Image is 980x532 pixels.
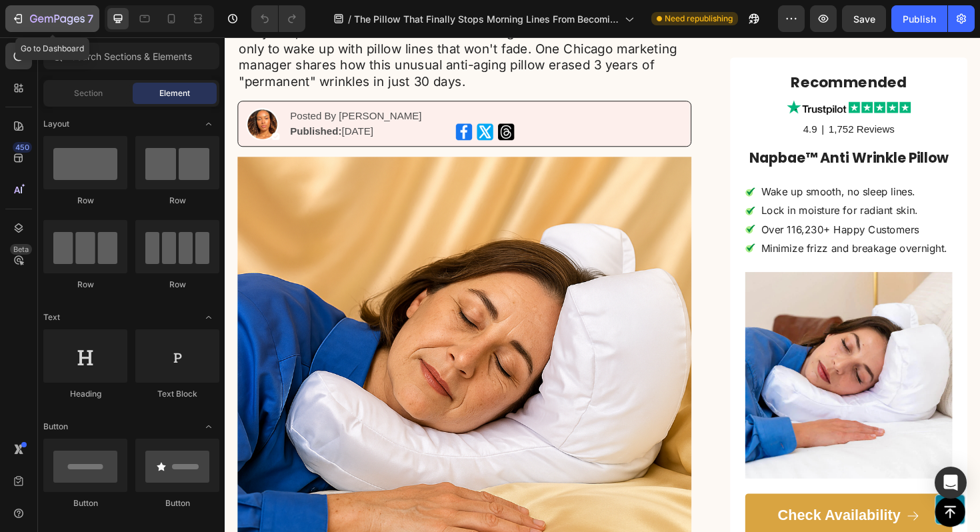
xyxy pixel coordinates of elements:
[13,142,32,153] div: 450
[903,12,936,26] div: Publish
[225,37,980,532] iframe: Design area
[10,244,32,255] div: Beta
[43,279,127,291] div: Row
[135,195,219,207] div: Row
[665,13,733,25] span: Need republishing
[613,91,627,105] p: 4.9
[43,311,60,323] span: Text
[935,467,967,499] div: Open Intercom Messenger
[632,91,635,105] p: |
[43,388,127,400] div: Heading
[69,94,124,105] strong: Published:
[159,87,190,99] span: Element
[74,87,103,99] span: Section
[568,217,765,231] p: Minimize frizz and breakage overnight.
[135,279,219,291] div: Row
[348,12,351,26] span: /
[43,43,219,69] input: Search Sections & Elements
[198,307,219,328] span: Toggle open
[135,497,219,509] div: Button
[5,5,99,32] button: 7
[43,497,127,509] div: Button
[842,5,886,32] button: Save
[198,113,219,135] span: Toggle open
[198,416,219,437] span: Toggle open
[568,177,765,191] p: Lock in moisture for radiant skin.
[568,197,765,211] p: Over 116,230+ Happy Customers
[568,157,731,171] span: Wake up smooth, no sleep lines.
[69,75,254,108] p: Posted By [PERSON_NAME] [DATE]
[43,421,68,433] span: Button
[595,67,727,82] img: gempages_574660077600900325-58393234-f6d0-44a7-af17-b6ebe7b09081.webp
[43,195,127,207] div: Row
[551,249,771,468] img: gempages_574660077600900325-11c8ef51-9974-4f66-b601-82ad433f6e0c.webp
[135,388,219,400] div: Text Block
[853,13,875,25] span: Save
[891,5,947,32] button: Publish
[354,12,619,26] span: The Pillow That Finally Stops Morning Lines From Becoming Permanent Wrinkles
[243,90,308,109] img: gempages_574660077600900325-b5a4f18e-561a-4b9e-b59b-a0e49a0c980e.png
[555,117,767,138] strong: napbae™ anti wrinkle pillow
[22,73,59,110] img: gempages_574660077600900325-e1693a63-9c29-494e-b144-dddf6066aebd.webp
[43,118,69,130] span: Layout
[551,37,771,60] h2: Recommended
[639,91,709,105] p: 1,752 Reviews
[87,11,93,27] p: 7
[251,5,305,32] div: Undo/Redo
